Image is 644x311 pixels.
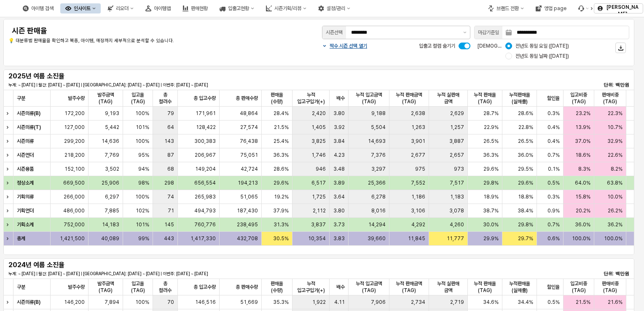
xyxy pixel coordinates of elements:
span: 3.92 [334,124,345,131]
div: 시즌기획/리뷰 [274,5,301,11]
span: 100.0% [604,235,623,242]
span: 74 [167,193,174,200]
span: 146,200 [64,299,85,306]
span: 95% [138,152,149,158]
span: 8.3% [578,166,590,172]
span: 494,793 [194,207,216,214]
strong: 시즌의류 [17,138,34,144]
span: 3,106 [411,207,425,214]
span: 36.3% [483,152,499,158]
span: 28.6% [274,166,289,172]
p: 단위: 백만원 [577,81,629,88]
h5: 2025년 여름 소진율 [8,72,112,80]
span: 전년도 동일 요일 ([DATE]) [515,43,569,49]
span: 100% [135,138,149,145]
span: 29.6% [483,166,499,172]
span: 432,708 [237,235,258,242]
span: 2,629 [450,110,464,117]
span: 0.7% [547,221,560,228]
span: 25.4% [274,138,289,145]
span: 127,000 [64,124,85,131]
span: 28.4% [274,110,289,117]
span: 1,922 [312,299,326,306]
span: 3.80 [333,207,345,214]
span: 2,420 [312,110,326,117]
button: 영업 page [531,3,572,13]
span: 배수 [336,95,345,102]
div: 시즌기획/리뷰 [261,3,311,13]
span: [DEMOGRAPHIC_DATA] 기준: [478,43,545,49]
span: 194,213 [238,180,258,186]
button: 아이템맵 [140,3,176,13]
span: 입출고 컬럼 숨기기 [419,43,455,49]
span: 29.6% [274,180,289,186]
h4: 시즌 판매율 [12,27,264,35]
span: 300,383 [194,138,216,145]
span: 30.5% [273,235,289,242]
span: 1,725 [312,193,326,200]
span: 총 입고수량 [193,284,216,290]
div: 마감기준일 [478,28,499,37]
span: 51,065 [240,193,258,200]
span: 22.6% [608,152,623,158]
span: 0.9% [547,207,560,214]
span: 5,442 [105,124,119,131]
span: 11,777 [447,235,464,242]
span: 1,417,330 [191,235,216,242]
span: 발주금액(TAG) [92,280,119,294]
span: 94% [138,166,149,172]
span: 34.4% [518,299,533,306]
span: 34.6% [483,299,499,306]
span: 149,204 [195,166,216,172]
span: 3,837 [311,221,326,228]
span: 9,188 [371,110,386,117]
span: 100% [135,110,149,117]
span: 68 [167,166,174,172]
span: 36.2% [607,221,623,228]
span: 26.5% [483,138,499,145]
span: 입고율(TAG) [126,280,149,294]
div: 버그 제보 및 기능 개선 요청 [573,3,594,13]
span: 누적 판매금액(TAG) [393,91,425,105]
span: 4.23 [334,152,345,158]
span: 8.2% [611,166,623,172]
span: 669,500 [63,180,85,186]
span: 38.4% [518,207,533,214]
span: 36.0% [518,152,533,158]
span: 14,294 [368,221,386,228]
div: Expand row [3,295,14,309]
span: 98% [138,180,149,186]
p: 누계: ~ [DATE] | 월간: [DATE] ~ [DATE] | [GEOGRAPHIC_DATA]: [DATE] ~ [DATE] | 이번주: [DATE] ~ [DATE] [8,82,422,88]
span: 26.5% [518,138,533,145]
div: Expand row [3,121,14,134]
span: 구분 [17,284,25,290]
strong: 시즌용품 [17,166,34,172]
span: 443 [164,235,174,242]
span: 64 [167,124,174,131]
span: 20.2% [576,207,590,214]
span: 29.9% [483,235,499,242]
span: 3,078 [449,207,464,214]
span: 1,186 [411,193,425,200]
span: 7,517 [450,180,464,186]
span: 4.11 [334,299,345,306]
div: Expand row [3,176,14,190]
span: 946 [316,166,326,172]
span: 14,693 [368,138,386,145]
span: 3.48 [333,166,345,172]
span: 총 입고수량 [193,95,216,102]
span: 13.9% [575,124,590,131]
span: 발주수량 [68,95,85,102]
div: 인사이트 [74,5,91,11]
span: 28.7% [483,110,499,117]
span: 26.2% [608,207,623,214]
div: 인사이트 [60,3,101,13]
span: 171,961 [196,110,216,117]
span: 31.3% [274,221,289,228]
span: 3,502 [105,166,119,172]
span: 29.8% [518,221,533,228]
strong: 총계 [17,236,25,241]
span: 752,000 [64,221,85,228]
span: 238,495 [237,221,258,228]
div: 아이템 검색 [31,5,54,11]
